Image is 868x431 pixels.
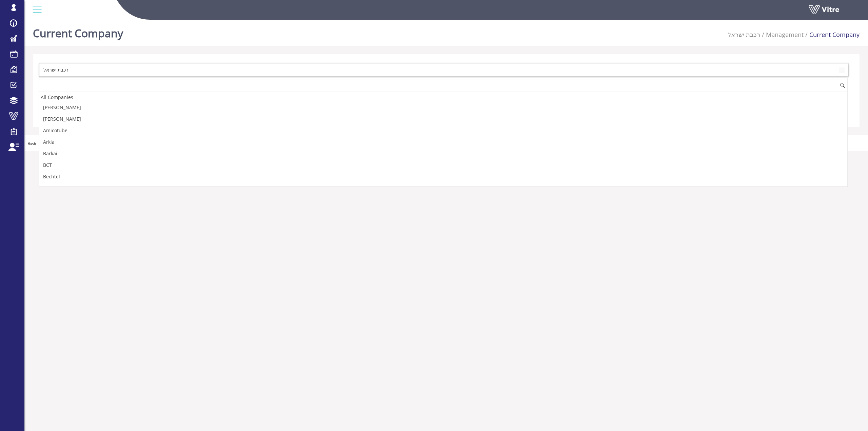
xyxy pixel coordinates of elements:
h1: Current Company [33,17,123,46]
li: BOI [39,182,847,194]
li: Barkai [39,148,847,159]
li: [PERSON_NAME] [39,102,847,113]
span: רכבת ישראל [40,64,836,76]
li: Bechtel [39,171,847,182]
li: BCT [39,159,847,171]
span: select [836,64,848,76]
li: Current Company [804,31,860,39]
li: Arkia [39,136,847,148]
li: Amicotube [39,125,847,136]
a: רכבת ישראל [728,31,760,39]
li: [PERSON_NAME] [39,113,847,125]
span: Hash '8b749f7' Date '[DATE] 13:30:34 +0000' Branch 'Production' [28,142,156,146]
li: Management [760,31,804,39]
div: All Companies [39,93,847,102]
